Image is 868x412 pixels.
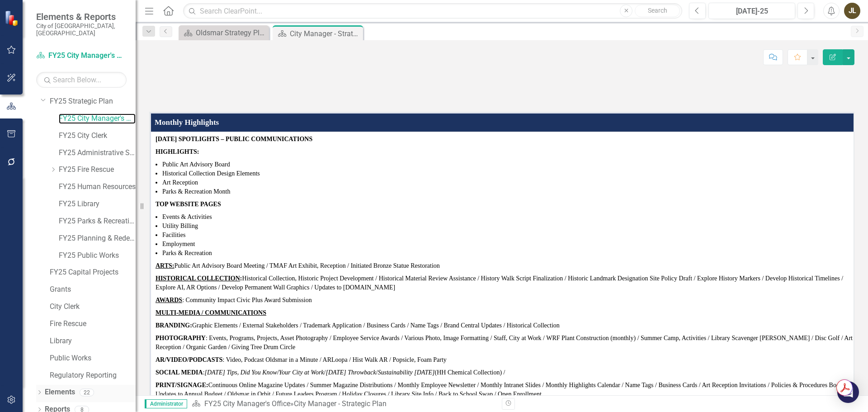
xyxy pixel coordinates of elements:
a: Grants [50,284,136,295]
input: Search Below... [36,72,127,88]
a: City Clerk [50,302,136,312]
div: Oldsmar Strategy Plan [196,27,267,38]
em: Your City at Work [279,369,324,376]
a: Fire Rescue [50,319,136,329]
p: Continuous Online Magazine Updates / Summer Magazine Distributions / Monthly Employee Newsletter ... [156,379,855,401]
a: FY25 Public Works [59,251,136,261]
p: : Video, Podcast Oldsmar in a Minute / ARLoopa / Hist Walk AR / Popsicle, Foam Party [156,354,855,366]
li: Parks & Recreation [162,249,855,258]
div: » [192,399,495,409]
span: Elements & Reports [36,11,127,22]
strong: SOCIAL MEDIA [156,369,203,376]
a: FY25 City Manager's Office [59,114,136,124]
a: FY25 City Clerk [59,131,136,141]
em: Sustainability [DATE] [378,369,435,376]
a: Public Works [50,353,136,364]
a: FY25 Fire Rescue [59,165,136,175]
strong: TOP WEBSITE PAGES [156,201,221,208]
u: HISTORICAL COLLECTION [156,275,240,282]
a: FY25 Strategic Plan [50,96,136,107]
u: AWARDS [156,297,182,303]
a: FY25 Human Resources [59,182,136,192]
p: : / / / (HH Chemical Collection) / [156,366,855,379]
a: Elements [45,387,75,398]
div: 22 [80,388,94,396]
a: FY25 City Manager's Office [36,51,127,61]
a: Regulatory Reporting [50,370,136,381]
small: City of [GEOGRAPHIC_DATA], [GEOGRAPHIC_DATA] [36,22,127,37]
u: ARTS: [156,262,175,269]
p: : Events, Programs, Projects, Asset Photography / Employee Service Awards / Various Photo, Image ... [156,332,855,354]
p: Historical Collection, Historic Project Development / Historical Material Review Assistance / His... [156,272,855,294]
li: Employment [162,240,855,249]
li: Historical Collection Design Elements [162,169,855,178]
button: Search [635,5,680,17]
p: : Community Impact Civic Plus Award Submission [156,294,855,307]
strong: PRINT/SIGNAGE: [156,382,208,388]
strong: : [240,275,242,282]
div: City Manager - Strategic Plan [290,28,361,39]
li: Events & Activities [162,213,855,222]
li: Facilities [162,231,855,240]
div: [DATE]-25 [712,6,792,17]
img: ClearPoint Strategy [4,9,21,26]
input: Search ClearPoint... [183,3,682,19]
div: City Manager - Strategic Plan [294,399,387,408]
strong: BRANDING: [156,322,192,329]
li: Utility Billing [162,222,855,231]
strong: HIGHLIGHTS: [156,148,199,155]
a: FY25 Parks & Recreation [59,216,136,227]
a: FY25 Planning & Redevelopment [59,233,136,244]
a: FY25 Administrative Services [59,148,136,158]
li: Public Art Advisory Board [162,160,855,169]
button: [DATE]-25 [708,3,795,19]
li: Art Reception [162,178,855,187]
strong: PHOTOGRAPHY [156,335,206,341]
a: Oldsmar Strategy Plan [181,27,267,38]
p: Graphic Elements / External Stakeholders / Trademark Application / Business Cards / Name Tags / B... [156,319,855,332]
li: Parks & Recreation Month [162,187,855,196]
strong: [DATE] SPOTLIGHTS – PUBLIC COMMUNICATIONS [156,136,312,142]
strong: AR/VIDEO/PODCASTS [156,356,223,363]
a: FY25 Capital Projects [50,267,136,278]
a: Library [50,336,136,346]
em: [DATE] Tips, Did You Know [205,369,277,376]
p: Public Art Advisory Board Meeting / TMAF Art Exhibit, Reception / Initiated Bronze Statue Restora... [156,260,855,272]
a: FY25 Library [59,199,136,209]
a: FY25 City Manager's Office [204,399,290,408]
span: Administrator [145,399,187,408]
em: [DATE] Throwback [325,369,376,376]
button: JL [844,3,860,19]
span: Search [648,7,667,14]
u: MULTI-MEDIA / COMMUNICATIONS [156,309,266,316]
